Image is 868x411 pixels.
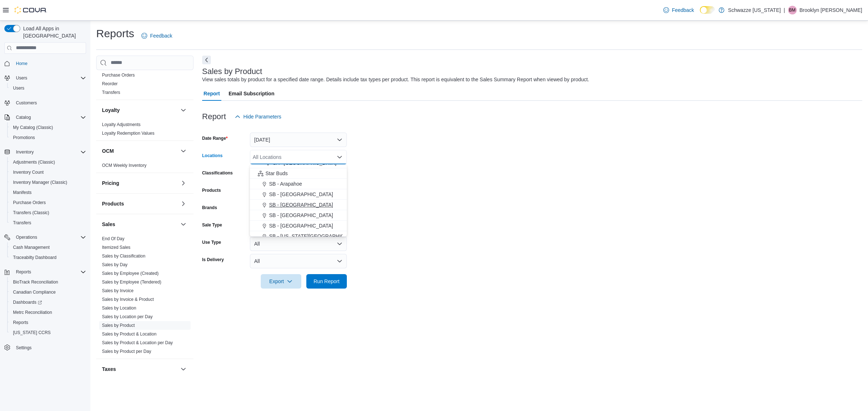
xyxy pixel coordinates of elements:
button: SB - [GEOGRAPHIC_DATA] [250,210,347,221]
a: Sales by Invoice [102,288,133,293]
a: End Of Day [102,236,124,241]
a: Loyalty Redemption Values [102,131,154,136]
a: Sales by Day [102,262,128,267]
span: Users [13,74,86,82]
a: Users [10,84,27,92]
label: Classifications [202,170,233,176]
a: Sales by Product & Location per Day [102,340,173,345]
span: SB - [GEOGRAPHIC_DATA] [269,201,333,208]
a: Inventory Manager (Classic) [10,178,70,187]
a: OCM Weekly Inventory [102,163,146,168]
span: Sales by Day [102,262,128,268]
span: Itemized Sales [102,245,131,250]
button: SB - [US_STATE][GEOGRAPHIC_DATA] [250,231,347,242]
span: [US_STATE] CCRS [13,330,51,336]
span: Promotions [13,135,35,140]
span: BioTrack Reconciliation [13,279,58,285]
button: Settings [1,342,89,352]
button: Products [102,200,178,207]
button: Users [1,73,89,83]
a: Sales by Classification [102,254,145,259]
h3: Loyalty [102,107,120,114]
span: Canadian Compliance [13,289,56,295]
button: OCM [179,147,188,155]
button: Loyalty [179,106,188,114]
button: All [250,254,347,268]
span: Sales by Location per Day [102,314,153,320]
span: Home [16,61,27,66]
a: Sales by Product [102,323,135,328]
h3: OCM [102,147,114,155]
a: Reorder [102,81,118,86]
h3: Taxes [102,365,116,373]
span: SB - [GEOGRAPHIC_DATA] [269,222,333,229]
button: Sales [179,220,188,229]
label: Locations [202,153,223,159]
a: Reports [10,318,31,327]
p: Schwazze [US_STATE] [728,6,781,14]
span: Loyalty Redemption Values [102,130,154,136]
a: Manifests [10,188,34,197]
span: Sales by Employee (Created) [102,271,159,276]
button: Cash Management [7,242,89,252]
h3: Sales [102,221,115,228]
a: BioTrack Reconciliation [10,278,61,286]
span: Reorder [102,81,118,87]
input: Dark Mode [700,6,715,14]
span: Catalog [13,113,86,122]
label: Use Type [202,239,221,245]
label: Is Delivery [202,257,224,263]
span: Inventory Manager (Classic) [10,178,86,187]
a: Purchase Orders [10,198,49,207]
button: Reports [1,267,89,277]
span: SA - [GEOGRAPHIC_DATA] [273,159,336,166]
button: Sales [102,221,178,228]
span: Sales by Product & Location [102,331,157,337]
button: Inventory Manager (Classic) [7,177,89,187]
a: Purchase Orders [102,73,135,78]
span: Transfers (Classic) [13,210,49,216]
button: SB - [GEOGRAPHIC_DATA] [250,189,347,200]
button: SB - [GEOGRAPHIC_DATA] [250,200,347,210]
button: Hide Parameters [232,109,284,124]
span: Sales by Product [102,323,135,328]
button: Transfers [7,218,89,228]
span: Metrc Reconciliation [10,308,86,317]
span: Adjustments (Classic) [13,159,55,165]
label: Date Range [202,135,228,141]
button: SB - [GEOGRAPHIC_DATA] [250,221,347,231]
a: [US_STATE] CCRS [10,328,54,337]
a: Adjustments (Classic) [10,158,58,166]
button: Customers [1,98,89,108]
button: Inventory Count [7,167,89,177]
button: Metrc Reconciliation [7,307,89,317]
a: My Catalog (Classic) [10,123,56,132]
a: Feedback [660,3,697,17]
span: Customers [16,100,37,106]
span: SB - Arapahoe [269,180,302,187]
span: Purchase Orders [102,72,135,78]
span: Export [265,274,297,289]
button: Products [179,199,188,208]
button: All [250,237,347,251]
span: SB - [GEOGRAPHIC_DATA] [269,191,333,198]
button: Users [13,74,30,82]
a: Sales by Employee (Created) [102,271,159,276]
span: BM [789,6,796,14]
span: Dashboards [10,298,86,307]
a: Promotions [10,133,38,142]
span: Customers [13,98,86,107]
h3: Products [102,200,124,207]
span: Inventory Count [10,168,86,177]
div: OCM [96,161,193,173]
span: Sales by Invoice & Product [102,297,154,302]
button: Traceabilty Dashboard [7,252,89,263]
span: Purchase Orders [13,200,46,205]
a: Sales by Employee (Tendered) [102,280,161,285]
span: Transfers [102,90,120,95]
span: Transfers [13,220,31,226]
button: Reports [7,317,89,328]
button: Adjustments (Classic) [7,157,89,167]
